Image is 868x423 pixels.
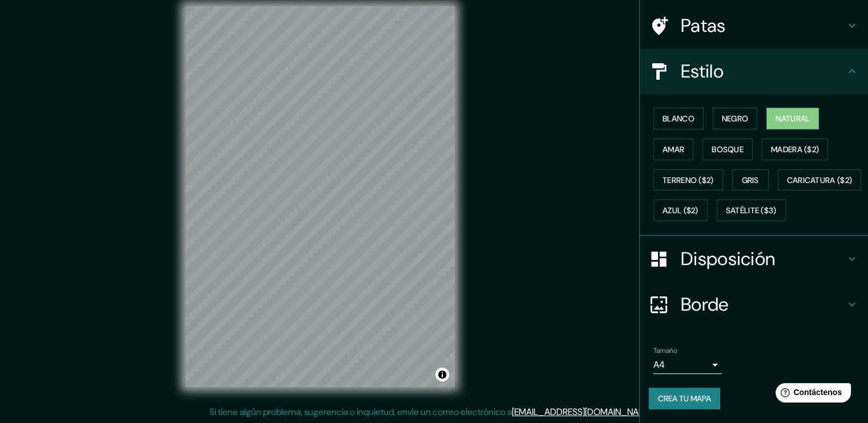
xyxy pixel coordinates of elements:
font: Caricatura ($2) [787,175,853,185]
button: Natural [766,108,819,129]
font: Borde [681,292,729,316]
font: Patas [681,14,726,38]
div: A4 [653,356,722,374]
button: Blanco [653,108,704,129]
font: Tamaño [653,346,677,355]
a: [EMAIL_ADDRESS][DOMAIN_NAME] [512,406,653,418]
div: Patas [640,3,868,48]
button: Activar o desactivar atribución [435,368,449,381]
iframe: Lanzador de widgets de ayuda [766,379,855,410]
font: A4 [653,359,665,371]
button: Crea tu mapa [649,388,720,409]
div: Estilo [640,48,868,94]
font: Estilo [681,59,724,83]
button: Bosque [703,139,753,160]
button: Caricatura ($2) [778,169,862,191]
button: Amar [653,139,693,160]
font: Amar [663,144,684,154]
font: Azul ($2) [663,206,699,216]
canvas: Mapa [185,6,455,387]
font: Crea tu mapa [658,393,711,404]
button: Azul ($2) [653,200,708,221]
div: Disposición [640,236,868,282]
button: Madera ($2) [762,139,828,160]
font: Terreno ($2) [663,175,714,185]
font: Bosque [712,144,744,154]
button: Terreno ($2) [653,169,723,191]
font: Gris [742,175,759,185]
font: Disposición [681,247,775,271]
font: Satélite ($3) [726,206,777,216]
button: Satélite ($3) [717,200,786,221]
font: Si tiene algún problema, sugerencia o inquietud, envíe un correo electrónico a [209,406,512,418]
font: Natural [776,113,810,124]
font: Blanco [663,113,695,124]
font: Madera ($2) [771,144,819,154]
font: Negro [722,113,749,124]
div: Borde [640,282,868,327]
button: Gris [732,169,769,191]
button: Negro [713,108,758,129]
